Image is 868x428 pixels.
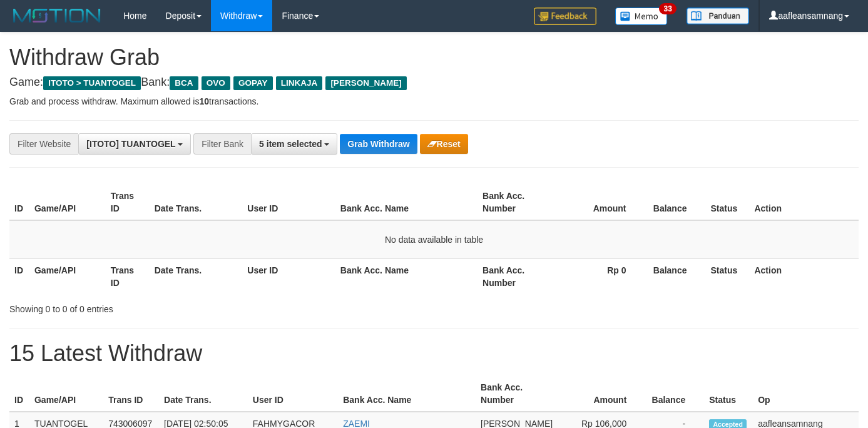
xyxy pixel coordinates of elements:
[687,8,749,24] img: panduan.png
[706,258,750,294] th: Status
[199,96,209,106] strong: 10
[170,76,198,90] span: BCA
[242,258,335,294] th: User ID
[659,3,676,14] span: 33
[325,76,406,90] span: [PERSON_NAME]
[340,134,417,154] button: Grab Withdraw
[9,45,859,70] h1: Withdraw Grab
[78,133,191,155] button: [ITOTO] TUANTOGEL
[554,185,645,220] th: Amount
[476,376,558,412] th: Bank Acc. Number
[233,76,273,90] span: GOPAY
[202,76,230,90] span: OVO
[242,185,335,220] th: User ID
[193,133,251,155] div: Filter Bank
[43,76,141,90] span: ITOTO > TUANTOGEL
[9,376,29,412] th: ID
[704,376,753,412] th: Status
[9,341,859,366] h1: 15 Latest Withdraw
[645,258,706,294] th: Balance
[9,95,859,108] p: Grab and process withdraw. Maximum allowed is transactions.
[150,258,243,294] th: Date Trans.
[477,185,554,220] th: Bank Acc. Number
[150,185,243,220] th: Date Trans.
[753,376,859,412] th: Op
[106,185,150,220] th: Trans ID
[338,376,476,412] th: Bank Acc. Name
[749,185,859,220] th: Action
[477,258,554,294] th: Bank Acc. Number
[554,258,645,294] th: Rp 0
[615,8,668,25] img: Button%20Memo.svg
[9,6,105,25] img: MOTION_logo.png
[29,258,106,294] th: Game/API
[558,376,645,412] th: Amount
[534,8,596,25] img: Feedback.jpg
[645,185,706,220] th: Balance
[9,76,859,89] h4: Game: Bank:
[749,258,859,294] th: Action
[9,133,78,155] div: Filter Website
[159,376,248,412] th: Date Trans.
[420,134,468,154] button: Reset
[29,185,106,220] th: Game/API
[9,220,859,259] td: No data available in table
[248,376,338,412] th: User ID
[29,376,103,412] th: Game/API
[9,185,29,220] th: ID
[9,258,29,294] th: ID
[259,139,322,149] span: 5 item selected
[9,298,352,315] div: Showing 0 to 0 of 0 entries
[335,185,477,220] th: Bank Acc. Name
[706,185,750,220] th: Status
[645,376,704,412] th: Balance
[251,133,337,155] button: 5 item selected
[106,258,150,294] th: Trans ID
[335,258,477,294] th: Bank Acc. Name
[276,76,323,90] span: LINKAJA
[86,139,175,149] span: [ITOTO] TUANTOGEL
[103,376,159,412] th: Trans ID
